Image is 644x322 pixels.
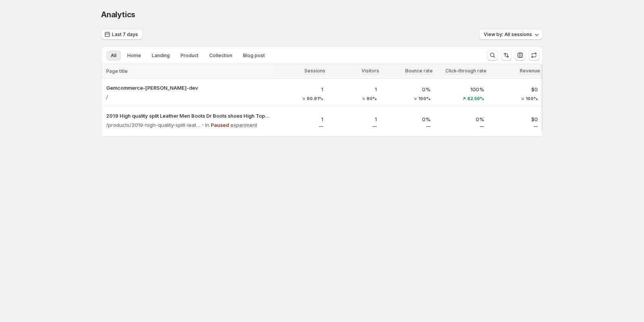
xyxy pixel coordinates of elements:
[493,115,538,123] p: $0
[106,93,108,101] p: /
[106,68,128,74] span: Page title
[279,115,323,123] p: 1
[127,53,141,59] span: Home
[440,115,484,123] p: 0%
[493,85,538,93] p: $0
[467,96,484,101] span: 62.50%
[361,68,379,74] span: Visitors
[106,112,269,120] button: 2019 High quality split Leather Men Boots Dr Boots shoes High Top Motorcycle Autumn Winter shoes ...
[181,53,199,59] span: Product
[405,68,433,74] span: Bounce rate
[211,121,229,129] p: Paused
[332,85,377,93] p: 1
[366,96,377,101] span: 90%
[152,53,170,59] span: Landing
[332,115,377,123] p: 1
[101,10,135,19] span: Analytics
[307,96,323,101] span: 90.91%
[386,85,430,93] p: 0%
[106,84,269,92] button: Gemcommerce-[PERSON_NAME]-dev
[479,29,543,40] button: View by: All sessions
[526,96,538,101] span: 100%
[418,96,430,101] span: 100%
[520,68,540,74] span: Revenue
[386,115,430,123] p: 0%
[304,68,325,74] span: Sessions
[243,53,265,59] span: Blog post
[205,121,209,129] p: In
[279,85,323,93] p: 1
[445,68,486,74] span: Click-through rate
[106,121,200,129] p: /products/2019-high-quality-split-leather-men-boots-dr-boots-shoes-high-top-motorcycle-autumn-win...
[487,50,498,61] button: Search and filter results
[501,50,512,61] button: Sort the results
[112,31,138,38] span: Last 7 days
[230,121,257,129] p: experiment
[484,31,532,38] span: View by: All sessions
[111,53,117,59] span: All
[209,53,232,59] span: Collection
[440,85,484,93] p: 100%
[101,29,143,40] button: Last 7 days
